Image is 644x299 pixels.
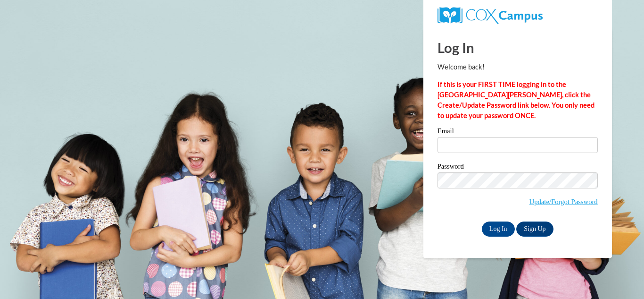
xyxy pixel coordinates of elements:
[438,7,543,24] img: COX Campus
[438,11,543,19] a: COX Campus
[529,198,598,205] a: Update/Forgot Password
[438,128,598,137] label: Email
[516,222,553,237] a: Sign Up
[438,163,598,172] label: Password
[482,222,515,237] input: Log In
[438,80,594,120] strong: If this is your FIRST TIME logging in to the [GEOGRAPHIC_DATA][PERSON_NAME], click the Create/Upd...
[438,62,598,72] p: Welcome back!
[438,38,598,57] h1: Log In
